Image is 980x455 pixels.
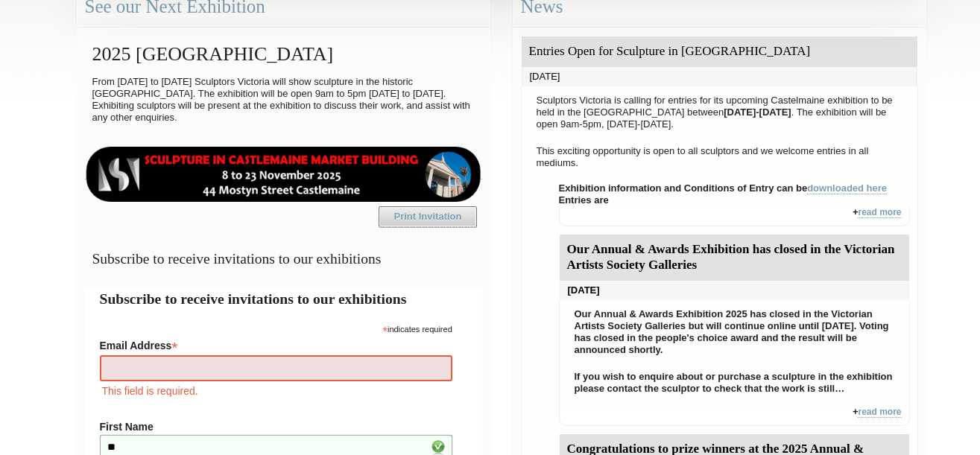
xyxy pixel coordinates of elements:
[522,67,917,86] div: [DATE]
[559,182,888,194] strong: Exhibition information and Conditions of Entry can be
[858,407,901,418] a: read more
[85,36,482,72] h2: 2025 [GEOGRAPHIC_DATA]
[100,421,452,433] label: First Name
[724,106,791,118] strong: [DATE]-[DATE]
[100,288,467,310] h2: Subscribe to receive invitations to our exhibitions
[567,367,902,398] p: If you wish to enquire about or purchase a sculpture in the exhibition please contact the sculpto...
[85,147,482,202] img: castlemaine-ldrbd25v2.png
[85,244,482,273] h3: Subscribe to receive invitations to our exhibitions
[560,235,909,281] div: Our Annual & Awards Exhibition has closed in the Victorian Artists Society Galleries
[522,36,917,67] div: Entries Open for Sculpture in [GEOGRAPHIC_DATA]
[560,281,909,300] div: [DATE]
[567,305,902,360] p: Our Annual & Awards Exhibition 2025 has closed in the Victorian Artists Society Galleries but wil...
[379,206,477,227] a: Print Invitation
[559,406,910,426] div: +
[100,321,452,335] div: indicates required
[858,207,901,218] a: read more
[807,182,887,194] a: downloaded here
[529,91,910,134] p: Sculptors Victoria is calling for entries for its upcoming Castelmaine exhibition to be held in t...
[85,72,482,127] p: From [DATE] to [DATE] Sculptors Victoria will show sculpture in the historic [GEOGRAPHIC_DATA]. T...
[559,206,910,226] div: +
[100,383,452,399] div: This field is required.
[100,335,452,353] label: Email Address
[529,141,910,173] p: This exciting opportunity is open to all sculptors and we welcome entries in all mediums.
